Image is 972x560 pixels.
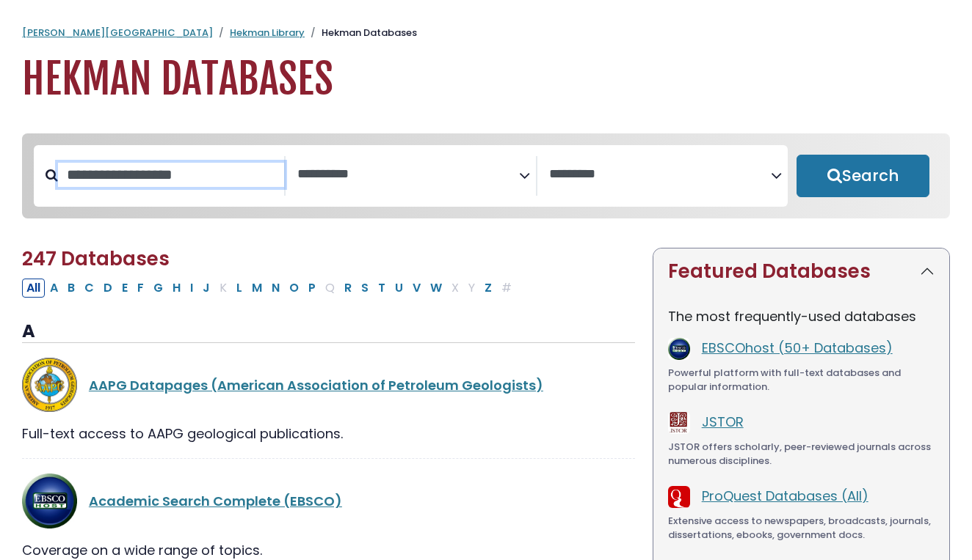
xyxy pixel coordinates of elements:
h3: A [22,321,635,343]
button: Filter Results T [374,279,390,298]
nav: Search filters [22,133,950,218]
div: Extensive access to newspapers, broadcasts, journals, dissertations, ebooks, government docs. [668,514,935,542]
button: Filter Results Z [480,279,496,298]
button: Filter Results U [391,279,407,298]
button: Filter Results O [285,279,303,298]
li: Hekman Databases [305,26,417,40]
button: Filter Results L [232,279,247,298]
input: Search database by title or keyword [58,163,284,187]
div: Alpha-list to filter by first letter of database name [22,278,518,296]
button: Filter Results H [168,279,185,298]
button: Submit for Search Results [797,155,929,197]
button: Filter Results N [267,279,284,298]
a: JSTOR [702,413,744,431]
button: Filter Results R [340,279,356,298]
button: Filter Results V [408,279,425,298]
button: Filter Results J [198,279,214,298]
a: Hekman Library [230,26,305,40]
h1: Hekman Databases [22,55,950,104]
button: Filter Results S [357,279,373,298]
div: JSTOR offers scholarly, peer-reviewed journals across numerous disciplines. [668,440,935,468]
button: Filter Results G [149,279,167,298]
button: Filter Results F [133,279,148,298]
nav: breadcrumb [22,26,950,40]
button: All [22,279,45,298]
button: Featured Databases [653,248,949,295]
button: Filter Results P [304,279,320,298]
button: Filter Results E [117,279,132,298]
p: The most frequently-used databases [668,306,935,326]
button: Filter Results M [247,279,266,298]
button: Filter Results I [186,279,197,298]
textarea: Search [549,167,771,183]
button: Filter Results A [46,279,62,298]
div: Full-text access to AAPG geological publications. [22,424,635,443]
a: AAPG Datapages (American Association of Petroleum Geologists) [89,376,543,394]
a: ProQuest Databases (All) [702,487,868,505]
a: EBSCOhost (50+ Databases) [702,339,893,357]
button: Filter Results B [63,279,79,298]
div: Powerful platform with full-text databases and popular information. [668,366,935,394]
span: 247 Databases [22,246,170,272]
a: Academic Search Complete (EBSCO) [89,492,342,510]
textarea: Search [297,167,519,183]
button: Filter Results W [426,279,446,298]
div: Coverage on a wide range of topics. [22,540,635,560]
button: Filter Results C [80,279,98,298]
a: [PERSON_NAME][GEOGRAPHIC_DATA] [22,26,213,40]
button: Filter Results D [99,279,117,298]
